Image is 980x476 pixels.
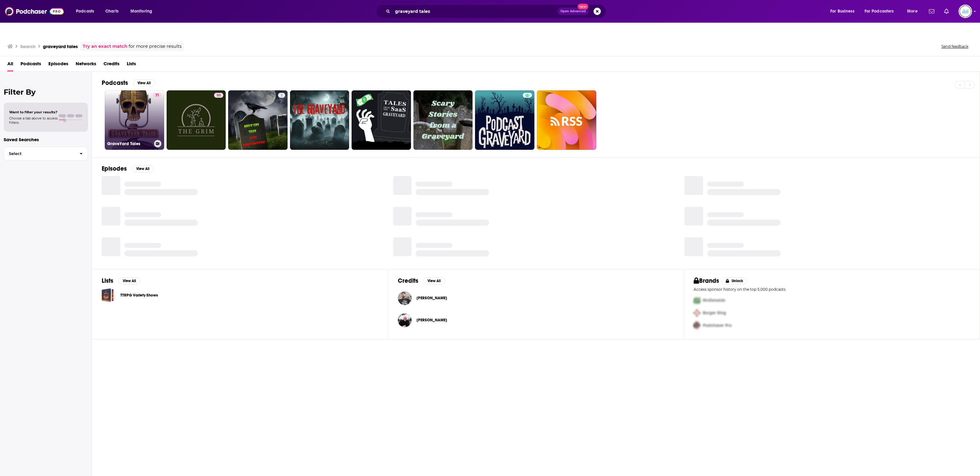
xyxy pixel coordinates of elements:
[167,90,226,150] a: 50
[959,5,972,18] button: Show profile menu
[907,7,918,16] span: More
[691,319,703,332] img: Third Pro Logo
[398,288,674,308] button: Adam ZeroAdam Zero
[102,165,154,172] a: EpisodesView All
[722,277,748,285] button: Unlock
[940,44,970,49] button: Send feedback
[826,6,862,16] button: open menu
[102,277,140,285] a: ListsView All
[578,4,589,9] span: New
[214,93,223,98] a: 50
[83,43,127,50] a: Try an exact match
[398,291,412,305] img: Adam Zero
[417,296,447,300] a: Adam Zero
[417,296,447,300] span: [PERSON_NAME]
[417,318,447,323] a: Matt Rudolph
[72,6,102,16] button: open menu
[48,59,68,71] a: Episodes
[694,277,719,285] h2: Brands
[830,7,854,16] span: For Business
[382,4,612,18] div: Search podcasts, credits, & more...
[398,277,418,285] h2: Credits
[4,88,88,96] h2: Filter By
[861,6,903,16] button: open menu
[9,116,58,125] span: Choose a tab above to access filters.
[102,165,127,172] h2: Episodes
[107,141,152,146] h3: GraveYard Tales
[703,310,726,315] span: Burger King
[278,93,285,98] a: 2
[105,7,119,16] span: Charts
[102,79,128,87] h2: Podcasts
[132,165,154,172] button: View All
[5,6,64,17] img: Podchaser - Follow, Share and Rate Podcasts
[703,323,732,328] span: Podchaser Pro
[942,6,951,17] a: Show notifications dropdown
[118,277,140,285] button: View All
[101,6,122,16] a: Charts
[865,7,894,16] span: For Podcasters
[398,310,674,330] button: Matt RudolphMatt Rudolph
[417,318,447,323] span: [PERSON_NAME]
[398,277,445,285] a: CreditsView All
[76,59,96,71] a: Networks
[102,79,155,87] a: PodcastsView All
[102,277,113,285] h2: Lists
[20,43,36,49] h3: Search
[130,7,152,16] span: Monitoring
[691,294,703,307] img: First Pro Logo
[393,6,558,16] input: Search podcasts, credits, & more...
[926,6,937,17] a: Show notifications dropdown
[903,6,925,16] button: open menu
[694,287,970,292] p: Access sponsor history on the top 5,000 podcasts.
[959,5,972,18] span: Logged in as podglomerate
[4,152,75,156] span: Select
[104,59,119,71] a: Credits
[43,43,78,49] h3: graveyard tales
[120,292,158,299] a: TTRPG Variety Shows
[423,277,445,285] button: View All
[102,288,115,302] a: TTRPG Variety Shows
[560,10,586,13] span: Open Advanced
[105,90,164,150] a: 71GraveYard Tales
[133,79,155,87] button: View All
[155,93,159,99] span: 71
[4,137,88,142] p: Saved Searches
[281,93,283,99] span: 2
[129,43,182,50] span: for more precise results
[703,298,725,303] span: McDonalds
[959,5,972,18] img: User Profile
[558,8,589,15] button: Open AdvancedNew
[7,59,13,71] a: All
[76,7,94,16] span: Podcasts
[9,110,58,114] span: Want to filter your results?
[126,6,160,16] button: open menu
[228,90,288,150] a: 2
[4,147,88,161] button: Select
[127,59,136,71] a: Lists
[217,93,221,99] span: 50
[153,93,162,98] a: 71
[398,313,412,327] img: Matt Rudolph
[21,59,41,71] a: Podcasts
[691,307,703,319] img: Second Pro Logo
